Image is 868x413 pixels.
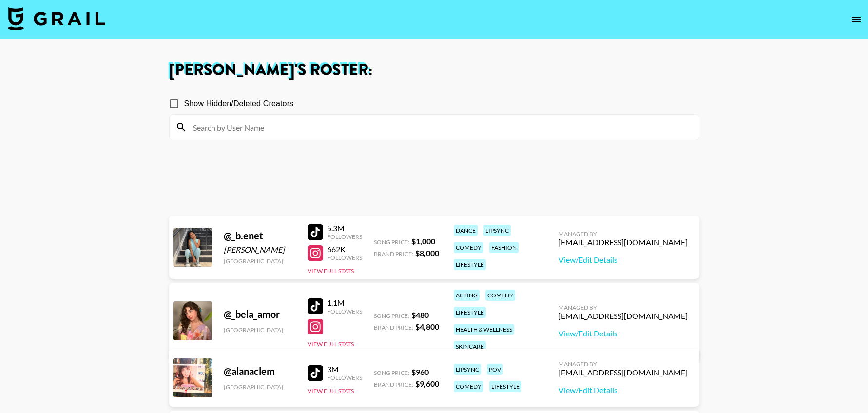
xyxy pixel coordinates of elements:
div: Followers [327,254,362,261]
button: open drawer [847,10,866,29]
strong: $ 480 [411,310,429,319]
div: 1.1M [327,298,362,308]
img: Grail Talent [8,7,105,30]
div: Managed By [559,360,688,368]
strong: $ 4,800 [415,322,439,331]
span: Song Price: [374,369,409,376]
div: Followers [327,308,362,315]
div: 5.3M [327,223,362,233]
div: skincare [454,341,486,352]
div: Managed By [559,230,688,237]
button: View Full Stats [308,340,354,348]
a: View/Edit Details [559,255,688,265]
div: lifestyle [454,259,486,270]
div: lipsync [454,364,481,375]
div: lifestyle [454,307,486,318]
strong: $ 960 [411,367,429,376]
div: [GEOGRAPHIC_DATA] [224,383,296,391]
div: fashion [489,242,519,253]
h1: [PERSON_NAME] 's Roster: [169,62,699,78]
div: comedy [454,242,483,253]
div: [EMAIL_ADDRESS][DOMAIN_NAME] [559,368,688,377]
div: dance [454,225,478,236]
a: View/Edit Details [559,329,688,338]
div: @ alanaclem [224,365,296,377]
div: @ _b.enet [224,230,296,242]
div: 3M [327,364,362,374]
span: Song Price: [374,238,409,246]
div: [GEOGRAPHIC_DATA] [224,257,296,265]
span: Song Price: [374,312,409,319]
div: lifestyle [489,381,521,392]
div: [PERSON_NAME] [224,245,296,255]
div: Followers [327,233,362,240]
span: Brand Price: [374,250,413,257]
div: [EMAIL_ADDRESS][DOMAIN_NAME] [559,311,688,321]
div: comedy [485,290,515,301]
strong: $ 1,000 [411,236,435,246]
div: comedy [454,381,483,392]
div: Managed By [559,304,688,311]
strong: $ 9,600 [415,379,439,388]
div: lipsync [483,225,511,236]
span: Show Hidden/Deleted Creators [184,98,294,110]
input: Search by User Name [187,119,693,135]
button: View Full Stats [308,267,354,275]
div: acting [454,290,480,301]
strong: $ 8,000 [415,248,439,257]
div: 662K [327,244,362,254]
button: View Full Stats [308,387,354,394]
div: @ _bela_amor [224,308,296,320]
a: View/Edit Details [559,385,688,395]
span: Brand Price: [374,324,413,331]
div: Followers [327,374,362,381]
div: [GEOGRAPHIC_DATA] [224,326,296,334]
div: pov [487,364,503,375]
div: health & wellness [454,324,514,335]
span: Brand Price: [374,381,413,388]
div: [EMAIL_ADDRESS][DOMAIN_NAME] [559,237,688,247]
